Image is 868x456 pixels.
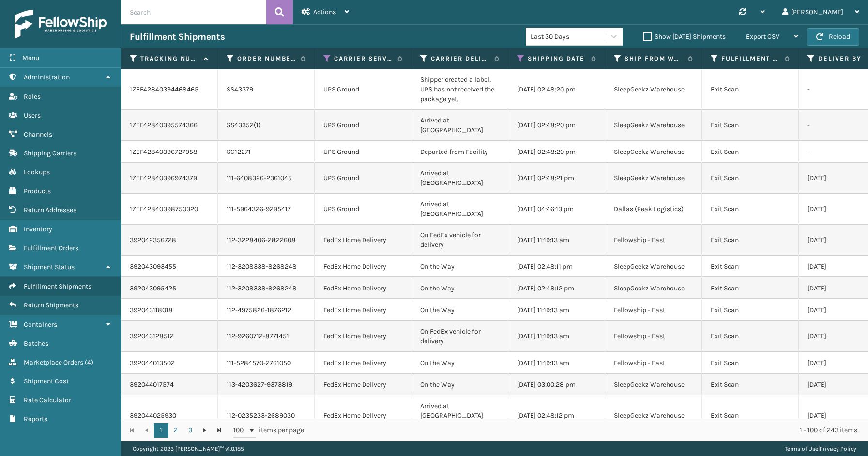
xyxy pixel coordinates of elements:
td: Exit Scan [702,299,799,321]
td: On the Way [411,299,508,321]
label: Carrier Delivery Status [431,54,489,63]
td: FedEx Home Delivery [315,299,411,321]
a: 2 [168,423,183,438]
a: 113-4203627-9373819 [227,380,292,389]
td: 1ZEF42840395574366 [121,110,218,141]
td: On the Way [411,277,508,299]
span: Export CSV [746,32,779,41]
td: On FedEx vehicle for delivery [411,321,508,352]
a: SS43352(1) [227,121,261,129]
td: UPS Ground [315,141,411,163]
span: Batches [24,339,48,348]
td: FedEx Home Delivery [315,374,411,395]
a: 111-5964326-9295417 [227,205,291,213]
td: 392042356728 [121,225,218,256]
a: 112-3228406-2822608 [227,236,296,244]
td: 392044013502 [121,352,218,374]
td: SleepGeekz Warehouse [605,256,702,277]
span: Fulfillment Orders [24,244,78,252]
td: [DATE] 02:48:20 pm [508,141,605,163]
a: Privacy Policy [820,445,856,452]
td: [DATE] 11:19:13 am [508,299,605,321]
span: Products [24,187,51,195]
td: [DATE] 02:48:20 pm [508,69,605,110]
span: Users [24,111,41,120]
img: logo [15,10,107,39]
div: Last 30 Days [531,31,606,42]
a: 112-9260712-8771451 [227,332,289,340]
td: Exit Scan [702,374,799,395]
td: [DATE] 04:46:13 pm [508,194,605,225]
a: 111-5284570-2761050 [227,359,291,367]
td: SleepGeekz Warehouse [605,141,702,163]
label: Tracking Number [140,54,199,63]
div: 1 - 100 of 243 items [318,426,857,435]
td: 1ZEF42840396727958 [121,141,218,163]
td: Exit Scan [702,395,799,436]
td: SleepGeekz Warehouse [605,374,702,395]
span: Inventory [24,225,52,233]
span: Menu [22,54,39,62]
td: On the Way [411,374,508,395]
td: [DATE] 02:48:12 pm [508,395,605,436]
span: Shipping Carriers [24,149,76,157]
td: SleepGeekz Warehouse [605,110,702,141]
td: Dallas (Peak Logistics) [605,194,702,225]
td: Fellowship - East [605,321,702,352]
td: SleepGeekz Warehouse [605,277,702,299]
span: Administration [24,73,70,81]
a: 111-6408326-2361045 [227,174,292,182]
span: Shipment Cost [24,377,69,385]
label: Shipping Date [528,54,586,63]
span: Go to the next page [201,426,209,434]
td: SleepGeekz Warehouse [605,69,702,110]
td: [DATE] 11:19:13 am [508,225,605,256]
td: 392043093455 [121,256,218,277]
p: Copyright 2023 [PERSON_NAME]™ v 1.0.185 [133,441,244,456]
td: Exit Scan [702,69,799,110]
td: SleepGeekz Warehouse [605,163,702,194]
td: Arrived at [GEOGRAPHIC_DATA] [411,163,508,194]
td: [DATE] 02:48:12 pm [508,277,605,299]
span: Reports [24,415,47,423]
a: SS43379 [227,85,253,93]
td: Departed from Facility [411,141,508,163]
td: On the Way [411,352,508,374]
td: Shipper created a label, UPS has not received the package yet. [411,69,508,110]
span: Fulfillment Shipments [24,282,91,290]
td: 1ZEF42840398750320 [121,194,218,225]
td: Exit Scan [702,194,799,225]
label: Fulfillment Order Status [721,54,780,63]
td: 392043095425 [121,277,218,299]
td: UPS Ground [315,194,411,225]
a: 112-3208338-8268248 [227,284,297,292]
label: Show [DATE] Shipments [643,32,726,41]
td: Fellowship - East [605,299,702,321]
a: 3 [183,423,198,438]
td: [DATE] 02:48:20 pm [508,110,605,141]
span: Lookups [24,168,50,176]
td: Fellowship - East [605,225,702,256]
label: Order Number [237,54,296,63]
td: Fellowship - East [605,352,702,374]
span: Roles [24,92,41,101]
td: Exit Scan [702,321,799,352]
a: Terms of Use [785,445,818,452]
span: items per page [233,423,304,438]
td: Exit Scan [702,141,799,163]
td: UPS Ground [315,163,411,194]
a: 1 [154,423,168,438]
span: Containers [24,320,57,329]
span: ( 4 ) [85,358,93,366]
span: Return Addresses [24,206,76,214]
td: FedEx Home Delivery [315,352,411,374]
td: Arrived at [GEOGRAPHIC_DATA] [411,110,508,141]
td: FedEx Home Delivery [315,256,411,277]
td: 392043118018 [121,299,218,321]
button: Reload [807,28,859,46]
td: FedEx Home Delivery [315,395,411,436]
span: Return Shipments [24,301,78,309]
td: 1ZEF42840396974379 [121,163,218,194]
td: Exit Scan [702,110,799,141]
span: Actions [313,8,336,16]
